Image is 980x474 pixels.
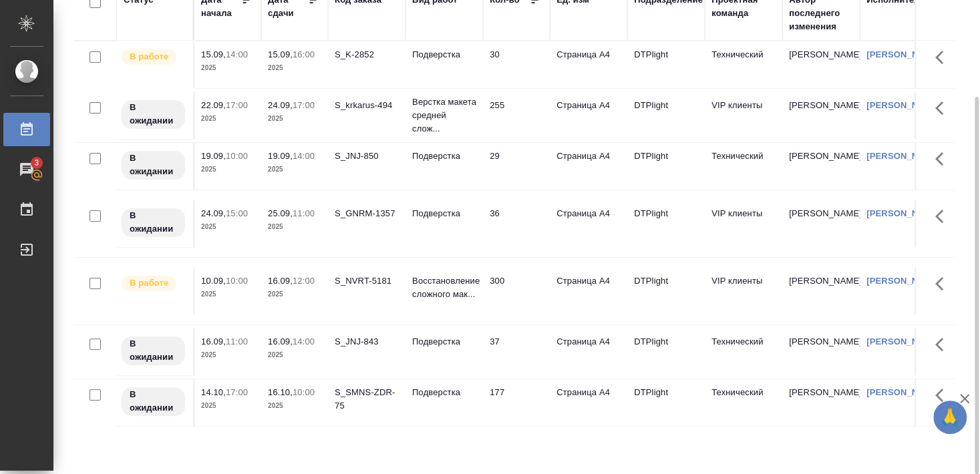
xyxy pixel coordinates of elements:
[268,220,321,234] p: 2025
[412,150,476,163] p: Подверстка
[268,399,321,413] p: 2025
[627,41,705,88] td: DTPlight
[130,388,177,415] p: В ожидании
[268,112,321,126] p: 2025
[550,200,627,247] td: Страница А4
[550,328,627,375] td: Страница А4
[412,386,476,399] p: Подверстка
[268,49,293,59] p: 15.09,
[627,379,705,426] td: DTPlight
[550,41,627,88] td: Страница А4
[627,328,705,375] td: DTPlight
[201,100,226,110] p: 22.09,
[201,348,255,362] p: 2025
[293,49,315,59] p: 16:00
[627,268,705,314] td: DTPlight
[201,288,255,301] p: 2025
[483,379,550,426] td: 177
[335,207,399,220] div: S_GNRM-1357
[226,336,248,346] p: 11:00
[268,208,293,218] p: 25.09,
[268,100,293,110] p: 24.09,
[335,48,399,61] div: S_K-2852
[201,151,226,161] p: 19.09,
[927,268,959,300] button: Здесь прячутся важные кнопки
[226,49,248,59] p: 14:00
[550,92,627,139] td: Страница А4
[705,92,782,139] td: VIP клиенты
[120,274,186,292] div: Исполнитель выполняет работу
[412,95,476,136] p: Верстка макета средней слож...
[226,208,248,218] p: 15:00
[130,209,177,236] p: В ожидании
[782,143,860,190] td: [PERSON_NAME]
[201,336,226,346] p: 16.09,
[120,150,186,181] div: Исполнитель назначен, приступать к работе пока рано
[226,100,248,110] p: 17:00
[627,200,705,247] td: DTPlight
[201,387,226,397] p: 14.10,
[268,348,321,362] p: 2025
[412,335,476,348] p: Подверстка
[782,41,860,88] td: [PERSON_NAME]
[130,337,177,364] p: В ожидании
[201,49,226,59] p: 15.09,
[933,401,967,434] button: 🙏
[705,268,782,314] td: VIP клиенты
[120,99,186,130] div: Исполнитель назначен, приступать к работе пока рано
[782,328,860,375] td: [PERSON_NAME]
[866,208,941,218] a: [PERSON_NAME]
[335,99,399,112] div: S_krkarus-494
[226,151,248,161] p: 10:00
[483,200,550,247] td: 36
[483,328,550,375] td: 37
[201,399,255,413] p: 2025
[268,163,321,176] p: 2025
[293,276,315,286] p: 12:00
[705,41,782,88] td: Технический
[412,207,476,220] p: Подверстка
[412,274,476,301] p: Восстановление сложного мак...
[483,143,550,190] td: 29
[226,387,248,397] p: 17:00
[866,151,941,161] a: [PERSON_NAME]
[335,150,399,163] div: S_JNJ-850
[705,200,782,247] td: VIP клиенты
[268,288,321,301] p: 2025
[927,379,959,411] button: Здесь прячутся важные кнопки
[782,268,860,314] td: [PERSON_NAME]
[335,274,399,288] div: S_NVRT-5181
[483,268,550,314] td: 300
[201,208,226,218] p: 24.09,
[927,200,959,232] button: Здесь прячутся важные кнопки
[866,100,941,110] a: [PERSON_NAME]
[483,41,550,88] td: 30
[705,379,782,426] td: Технический
[268,61,321,75] p: 2025
[927,92,959,124] button: Здесь прячутся важные кнопки
[268,276,293,286] p: 16.09,
[627,92,705,139] td: DTPlight
[3,153,50,186] a: 3
[866,336,941,346] a: [PERSON_NAME]
[120,335,186,367] div: Исполнитель назначен, приступать к работе пока рано
[782,200,860,247] td: [PERSON_NAME]
[927,41,959,73] button: Здесь прячутся важные кнопки
[550,143,627,190] td: Страница А4
[927,143,959,175] button: Здесь прячутся важные кнопки
[705,328,782,375] td: Технический
[782,379,860,426] td: [PERSON_NAME]
[130,101,177,128] p: В ожидании
[268,336,293,346] p: 16.09,
[130,276,168,290] p: В работе
[705,143,782,190] td: Технический
[335,386,399,413] div: S_SMNS-ZDR-75
[293,336,315,346] p: 14:00
[335,335,399,348] div: S_JNJ-843
[130,152,177,178] p: В ожидании
[201,112,255,126] p: 2025
[293,151,315,161] p: 14:00
[866,49,941,59] a: [PERSON_NAME]
[939,403,961,431] span: 🙏
[268,151,293,161] p: 19.09,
